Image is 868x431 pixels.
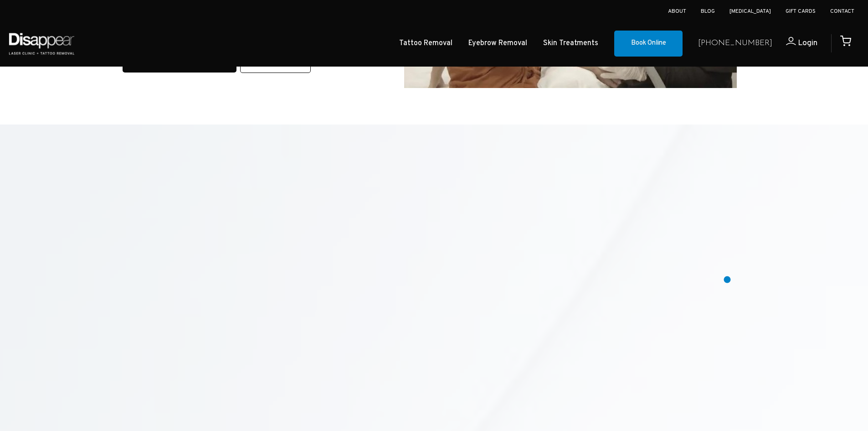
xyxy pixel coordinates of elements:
[701,8,715,15] a: Blog
[798,38,817,48] span: Login
[614,31,683,57] a: Book Online
[772,37,817,50] a: Login
[7,27,76,60] img: Disappear - Laser Clinic and Tattoo Removal Services in Sydney, Australia
[729,8,771,15] a: [MEDICAL_DATA]
[698,37,772,50] a: [PHONE_NUMBER]
[830,8,854,15] a: Contact
[543,37,598,50] a: Skin Treatments
[399,37,452,50] a: Tattoo Removal
[468,37,527,50] a: Eyebrow Removal
[786,8,816,15] a: Gift Cards
[668,8,686,15] a: About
